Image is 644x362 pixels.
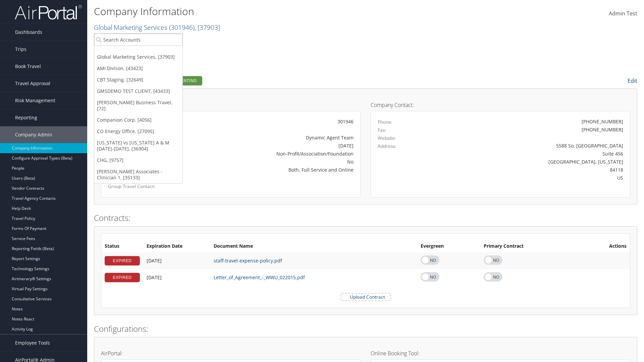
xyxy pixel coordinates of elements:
a: Global Marketing Services [94,23,220,32]
div: EXPIRED [105,256,140,265]
div: [PHONE_NUMBER] [582,118,623,125]
a: GMSDEMO TEST CLIENT, [43433] [94,85,182,97]
h4: Account Details: [101,102,361,108]
div: Add/Edit Date [147,275,207,281]
div: US [442,174,624,181]
a: staff-travel-expense-policy.pdf [214,257,282,264]
th: Primary Contract [480,240,579,252]
span: ( 301946 ) [169,23,195,32]
label: Phone: [378,119,392,125]
label: Upload Contract [341,294,390,300]
a: [PERSON_NAME] Associates - Clinician 1, [35133] [94,166,182,183]
a: Edit [628,77,637,84]
span: Reporting [15,109,37,126]
i: Remove Contract [620,271,627,284]
th: Expiration Date [143,240,210,252]
div: 301946 [193,118,354,125]
div: Add/Edit Date [147,258,207,264]
a: Admin Test [609,3,637,24]
div: [GEOGRAPHIC_DATA], [US_STATE] [442,158,624,165]
span: Dashboards [15,24,42,41]
label: Address: [378,143,396,149]
div: [PHONE_NUMBER] [582,126,623,133]
label: Group Travel Contact: [108,183,183,190]
input: Search Accounts [94,34,182,46]
a: [US_STATE] vs [US_STATE] A & M [DATE]-[DATE], [36904] [94,137,182,155]
div: [DATE] [193,142,354,149]
div: Suite 456 [442,150,624,157]
div: 84118 [442,166,624,173]
div: 5588 So. [GEOGRAPHIC_DATA] [442,142,624,149]
h2: Configurations: [94,323,637,335]
span: Risk Management [15,92,55,109]
div: Both, Full Service and Online [193,166,354,173]
span: [DATE] [147,274,162,281]
h2: Contracts: [94,212,637,224]
span: Admin Test [609,10,637,17]
a: [PERSON_NAME] Business Travel, [72] [94,97,182,114]
a: Letter_of_Agreement_-_WWU_022015.pdf [214,274,305,281]
span: Book Travel [15,58,41,75]
a: Global Marketing Services, [37903] [94,51,182,63]
label: Website: [378,135,396,141]
label: Fax: [378,127,386,133]
span: Company Admin [15,126,52,143]
div: Non-Profit/Association/Foundation [193,150,354,157]
span: Trips [15,41,26,58]
a: CBT Staging, [32649] [94,74,182,85]
div: Dynamic Agent Team [193,134,354,141]
span: Travel Approval [15,75,50,92]
a: Companion Corp, [4056] [94,114,182,126]
th: Evergreen [417,240,480,252]
h2: Company Profile: [94,75,453,86]
div: No [193,158,354,165]
i: Remove Contract [620,254,627,267]
h4: Online Booking Tool: [371,351,630,356]
th: Document Name [210,240,417,252]
a: CHG, [9757] [94,155,182,166]
h4: Company Contact: [371,102,630,108]
div: EXPIRED [105,273,140,282]
h4: AirPortal: [101,351,361,356]
a: CO Energy Office, [27095] [94,126,182,137]
span: Employee Tools [15,335,50,351]
h1: Company Information [94,4,456,18]
th: Status [101,240,143,252]
span: [DATE] [147,257,162,264]
a: AMI Divison, [43423] [94,63,182,74]
th: Actions [579,240,630,252]
span: , [ 37903 ] [195,23,220,32]
img: airportal-logo.png [15,4,82,20]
